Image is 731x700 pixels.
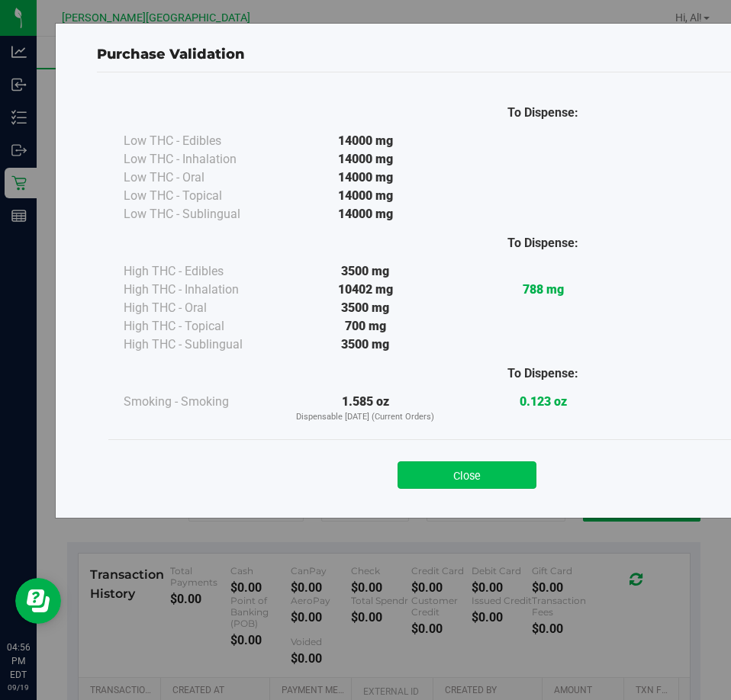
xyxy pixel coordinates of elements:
div: 3500 mg [276,336,454,354]
div: Smoking - Smoking [124,393,276,411]
div: 14000 mg [276,169,454,187]
div: 10402 mg [276,281,454,299]
div: 3500 mg [276,299,454,317]
div: To Dispense: [454,104,632,122]
div: To Dispense: [454,234,632,252]
div: High THC - Topical [124,317,276,336]
div: Low THC - Edibles [124,132,276,150]
div: High THC - Sublingual [124,336,276,354]
span: Purchase Validation [97,46,245,63]
div: Low THC - Topical [124,187,276,205]
div: High THC - Oral [124,299,276,317]
div: 14000 mg [276,132,454,150]
div: 1.585 oz [276,393,454,424]
strong: 788 mg [523,282,564,297]
div: 14000 mg [276,205,454,223]
div: To Dispense: [454,364,632,383]
div: High THC - Inhalation [124,281,276,299]
div: 14000 mg [276,187,454,205]
div: 3500 mg [276,262,454,281]
p: Dispensable [DATE] (Current Orders) [276,411,454,424]
div: 14000 mg [276,150,454,169]
div: High THC - Edibles [124,262,276,281]
div: 700 mg [276,317,454,336]
div: Low THC - Inhalation [124,150,276,169]
button: Close [398,461,536,489]
div: Low THC - Sublingual [124,205,276,223]
iframe: Resource center [15,578,61,624]
strong: 0.123 oz [520,394,567,409]
div: Low THC - Oral [124,169,276,187]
